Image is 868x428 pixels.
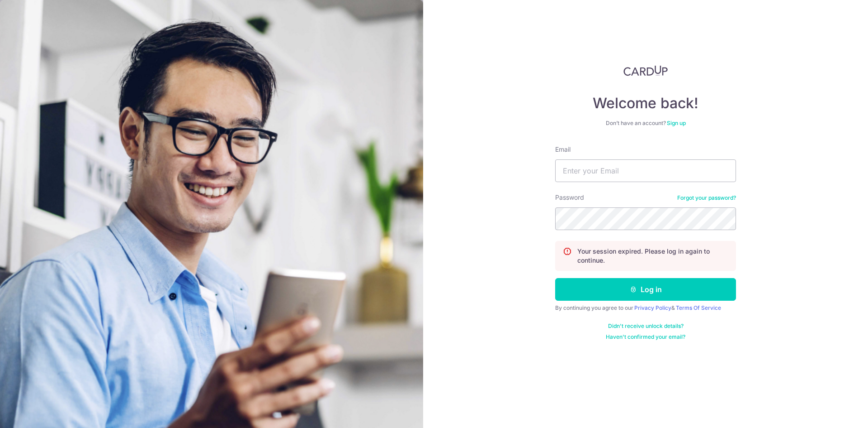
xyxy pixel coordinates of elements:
div: Don’t have an account? [555,120,736,127]
a: Privacy Policy [634,304,671,311]
img: CardUp Logo [623,65,668,76]
label: Password [555,193,584,202]
a: Forgot your password? [677,194,736,202]
label: Email [555,145,571,154]
a: Sign up [667,120,686,126]
input: Enter your Email [555,159,736,182]
a: Terms Of Service [676,304,721,311]
a: Didn't receive unlock details? [608,322,684,330]
button: Log in [555,278,736,301]
p: Your session expired. Please log in again to continue. [577,247,728,265]
h4: Welcome back! [555,94,736,112]
a: Haven't confirmed your email? [606,333,685,341]
div: By continuing you agree to our & [555,304,736,312]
